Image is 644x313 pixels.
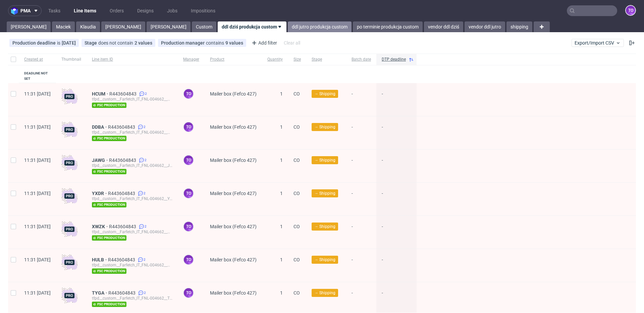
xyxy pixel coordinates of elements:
a: Klaudia [76,21,100,32]
span: 11:31 [DATE] [24,124,51,130]
span: fsc production [92,235,126,241]
span: does not contain [98,40,135,46]
span: 2 [144,191,146,196]
img: pro-icon.017ec5509f39f3e742e3.png [61,254,77,270]
a: TYGA [92,290,108,296]
a: vendor ddl jutro [465,21,505,32]
img: logo [11,7,20,15]
div: tfpd__custom__Farfetch_IT_FNL-004662__JAWG [92,163,172,168]
figcaption: to [184,189,193,198]
span: fsc production [92,302,126,307]
span: - [352,257,371,274]
a: 2 [137,124,146,130]
div: Clear all [282,38,302,48]
span: - [382,191,411,207]
span: Product [210,57,257,62]
button: pma [8,5,42,16]
span: 2 [145,91,147,97]
span: → Shipping [314,224,335,230]
span: Mailer box (Fefco 427) [210,191,257,196]
span: 1 [280,191,283,196]
span: Created at [24,57,51,62]
figcaption: to [184,255,193,264]
span: HULB [92,257,108,262]
figcaption: to [184,288,193,298]
a: [PERSON_NAME] [147,21,191,32]
span: Mailer box (Fefco 427) [210,257,257,262]
a: R443604843 [109,224,138,229]
div: tfpd__custom__Farfetch_IT_FNL-004662__XWZK [92,229,172,235]
a: [PERSON_NAME] [101,21,145,32]
a: [PERSON_NAME] [7,21,51,32]
span: 11:31 [DATE] [24,290,51,296]
span: Quantity [267,57,283,62]
img: pro-icon.017ec5509f39f3e742e3.png [61,88,77,105]
a: 2 [137,191,146,196]
span: fsc production [92,268,126,274]
div: tfpd__custom__Farfetch_IT_FNL-004662__HULB [92,262,172,268]
span: - [382,224,411,241]
div: 9 values [225,40,243,46]
span: 2 [144,124,146,130]
span: → Shipping [314,290,335,296]
span: 1 [280,224,283,229]
div: tfpd__custom__Farfetch_IT_FNL-004662__YXDR [92,196,172,201]
span: CO [293,91,300,97]
span: fsc production [92,169,126,174]
span: 2 [145,224,147,229]
a: Custom [192,21,216,32]
a: XWZK [92,224,109,229]
span: 11:31 [DATE] [24,158,51,163]
span: Mailer box (Fefco 427) [210,158,257,163]
span: 1 [280,290,283,296]
span: 2 [145,158,147,163]
span: fsc production [92,103,126,108]
figcaption: to [184,89,193,99]
span: - [352,91,371,108]
span: - [382,124,411,141]
span: Production manager [161,40,206,46]
span: R443604843 [109,158,138,163]
a: shipping [506,21,532,32]
span: fsc production [92,202,126,207]
a: R443604843 [108,124,137,130]
a: 2 [137,290,146,296]
a: vendor ddl dziś [424,21,463,32]
button: Export/Import CSV [572,39,624,47]
span: CO [293,124,300,130]
a: YXDR [92,191,108,196]
span: 1 [280,158,283,163]
span: - [382,158,411,174]
span: - [352,124,371,141]
span: 11:31 [DATE] [24,191,51,196]
span: DDBA [92,124,108,130]
a: 2 [137,257,146,262]
span: 11:31 [DATE] [24,257,51,262]
span: - [352,224,371,241]
div: tfpd__custom__Farfetch_IT_FNL-004662__HCUM [92,97,172,102]
span: Batch date [352,57,371,62]
span: 11:31 [DATE] [24,91,51,97]
a: HCUM [92,91,109,97]
span: Manager [183,57,199,62]
span: 11:31 [DATE] [24,224,51,229]
div: tfpd__custom__Farfetch_IT_FNL-004662__DDBA [92,130,172,135]
span: Export/Import CSV [575,40,621,46]
span: 1 [280,257,283,262]
a: JAWG [92,158,109,163]
span: Mailer box (Fefco 427) [210,124,257,130]
a: R443604843 [108,290,137,296]
div: tfpd__custom__Farfetch_IT_FNL-004662__TYGA [92,296,172,301]
a: Orders [106,5,128,16]
a: 2 [138,224,147,229]
span: Mailer box (Fefco 427) [210,290,257,296]
img: pro-icon.017ec5509f39f3e742e3.png [61,188,77,204]
a: R443604843 [108,257,137,262]
span: 1 [280,124,283,130]
div: Add filter [249,38,278,48]
figcaption: to [626,6,635,15]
